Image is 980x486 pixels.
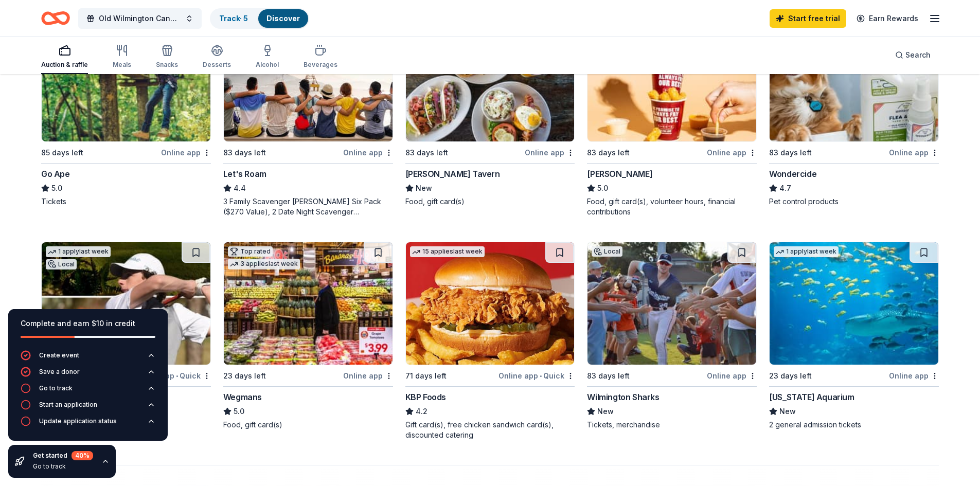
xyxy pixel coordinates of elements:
[42,242,210,365] img: Image for Beau Rivage Golf & Resort
[597,405,614,418] span: New
[779,405,796,418] span: New
[21,400,155,416] button: Start an application
[203,40,231,74] button: Desserts
[228,259,300,269] div: 3 applies last week
[343,369,393,382] div: Online app
[405,19,575,207] a: Image for Poe's TavernLocal83 days leftOnline app[PERSON_NAME] TavernNewFood, gift card(s)
[405,242,575,440] a: Image for KBP Foods15 applieslast week71 days leftOnline app•QuickKBP Foods4.2Gift card(s), free ...
[223,196,393,217] div: 3 Family Scavenger [PERSON_NAME] Six Pack ($270 Value), 2 Date Night Scavenger [PERSON_NAME] Two ...
[39,401,97,409] div: Start an application
[210,8,309,29] button: Track· 5Discover
[769,147,812,159] div: 83 days left
[769,420,939,430] div: 2 general admission tickets
[156,61,178,69] div: Snacks
[33,462,93,471] div: Go to track
[224,19,393,141] img: Image for Let's Roam
[769,196,939,207] div: Pet control products
[219,14,248,23] a: Track· 5
[416,182,432,194] span: New
[39,351,79,359] div: Create event
[161,146,211,159] div: Online app
[587,420,757,430] div: Tickets, merchandise
[405,147,448,159] div: 83 days left
[33,451,93,460] div: Get started
[72,451,93,460] div: 40 %
[410,246,485,257] div: 15 applies last week
[540,372,542,380] span: •
[21,416,155,433] button: Update application status
[223,420,393,430] div: Food, gift card(s)
[223,19,393,217] a: Image for Let's Roam2 applieslast week83 days leftOnline appLet's Roam4.43 Family Scavenger [PERS...
[587,242,756,365] img: Image for Wilmington Sharks
[587,370,630,382] div: 83 days left
[228,246,273,257] div: Top rated
[41,242,211,430] a: Image for Beau Rivage Golf & Resort1 applylast weekLocal83 days leftOnline app•Quick[GEOGRAPHIC_D...
[256,61,279,69] div: Alcohol
[405,196,575,207] div: Food, gift card(s)
[769,19,939,207] a: Image for Wondercide4 applieslast week83 days leftOnline appWondercide4.7Pet control products
[46,246,111,257] div: 1 apply last week
[405,168,500,180] div: [PERSON_NAME] Tavern
[42,19,210,141] img: Image for Go Ape
[41,168,70,180] div: Go Ape
[770,242,938,365] img: Image for Georgia Aquarium
[39,417,117,425] div: Update application status
[113,40,131,74] button: Meals
[597,182,608,194] span: 5.0
[41,61,88,69] div: Auction & raffle
[304,40,337,74] button: Beverages
[203,61,231,69] div: Desserts
[21,350,155,367] button: Create event
[769,168,816,180] div: Wondercide
[770,9,846,28] a: Start free trial
[46,259,77,269] div: Local
[405,391,446,403] div: KBP Foods
[498,369,575,382] div: Online app Quick
[769,370,812,382] div: 23 days left
[234,182,246,194] span: 4.4
[707,146,757,159] div: Online app
[223,391,262,403] div: Wegmans
[21,317,155,330] div: Complete and earn $10 in credit
[41,147,83,159] div: 85 days left
[416,405,427,418] span: 4.2
[905,49,931,61] span: Search
[223,147,266,159] div: 83 days left
[587,147,630,159] div: 83 days left
[592,246,622,257] div: Local
[256,40,279,74] button: Alcohol
[774,246,839,257] div: 1 apply last week
[769,391,854,403] div: [US_STATE] Aquarium
[769,242,939,430] a: Image for Georgia Aquarium1 applylast week23 days leftOnline app[US_STATE] AquariumNew2 general a...
[266,14,300,23] a: Discover
[587,168,652,180] div: [PERSON_NAME]
[587,19,757,217] a: Image for Sheetz5 applieslast week83 days leftOnline app[PERSON_NAME]5.0Food, gift card(s), volun...
[39,368,80,376] div: Save a donor
[889,369,939,382] div: Online app
[176,372,178,380] span: •
[223,370,266,382] div: 23 days left
[224,242,393,365] img: Image for Wegmans
[850,9,924,28] a: Earn Rewards
[406,19,575,141] img: Image for Poe's Tavern
[405,420,575,440] div: Gift card(s), free chicken sandwich card(s), discounted catering
[78,8,202,29] button: Old Wilmington Candlelight Tour
[21,383,155,400] button: Go to track
[223,168,266,180] div: Let's Roam
[707,369,757,382] div: Online app
[587,196,757,217] div: Food, gift card(s), volunteer hours, financial contributions
[406,242,575,365] img: Image for KBP Foods
[39,384,73,392] div: Go to track
[41,6,70,30] a: Home
[587,19,756,141] img: Image for Sheetz
[525,146,575,159] div: Online app
[889,146,939,159] div: Online app
[41,196,211,207] div: Tickets
[113,61,131,69] div: Meals
[234,405,244,418] span: 5.0
[770,19,938,141] img: Image for Wondercide
[51,182,62,194] span: 5.0
[405,370,447,382] div: 71 days left
[223,242,393,430] a: Image for WegmansTop rated3 applieslast week23 days leftOnline appWegmans5.0Food, gift card(s)
[343,146,393,159] div: Online app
